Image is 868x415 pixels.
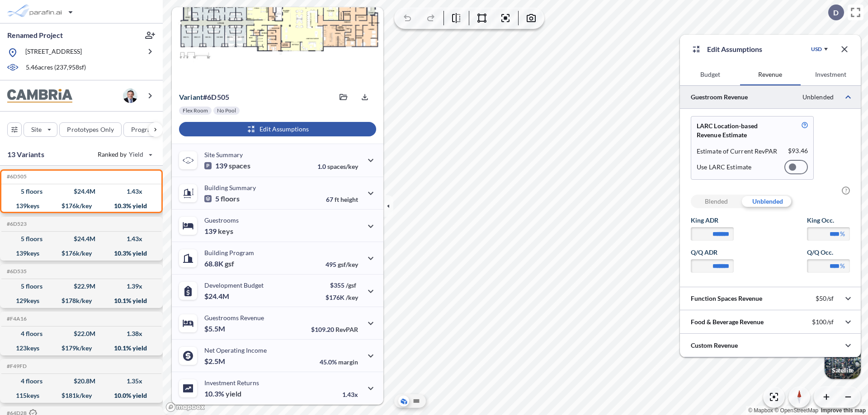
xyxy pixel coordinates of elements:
button: Budget [680,64,740,85]
button: Investment [801,64,861,85]
label: Q/Q Occ. [807,248,850,257]
p: # 6d505 [179,93,229,102]
p: 495 [325,261,358,268]
label: % [840,229,845,238]
p: 139 [204,161,250,170]
p: Site Summary [204,151,243,159]
p: Flex Room [183,107,208,114]
a: Mapbox homepage [165,402,205,412]
p: Satellite [832,367,854,374]
img: user logo [123,89,137,103]
span: margin [338,358,358,366]
span: /gsf [346,281,356,289]
span: /key [346,294,358,301]
button: Revenue [740,64,800,85]
span: height [340,196,358,203]
a: Improve this map [821,407,866,414]
p: LARC Location-based Revenue Estimate [697,121,780,140]
button: Site Plan [411,396,422,406]
label: Q/Q ADR [691,248,734,257]
p: $355 [325,281,358,289]
p: 1.43x [342,391,358,398]
span: ft [335,196,339,203]
p: Guestrooms Revenue [204,314,264,322]
p: 5 [204,194,240,203]
span: floors [221,194,240,203]
p: 45.0% [320,358,358,366]
p: Estimate of Current RevPAR [697,147,778,156]
button: Ranked by Yield [90,147,158,162]
span: gsf/key [338,261,358,268]
h5: Click to copy the code [5,363,27,369]
span: spaces [229,161,250,170]
p: [STREET_ADDRESS] [25,47,82,58]
p: Edit Assumptions [707,44,762,55]
p: Site [31,125,42,134]
img: Switcher Image [825,343,861,379]
div: USD [811,46,822,53]
div: Blended [691,195,742,208]
span: keys [218,227,233,236]
span: Variant [179,93,203,101]
button: Site [24,122,57,137]
h5: Click to copy the code [5,268,27,275]
p: Building Summary [204,184,256,191]
label: % [840,261,845,270]
span: spaces/key [327,163,358,170]
p: Food & Beverage Revenue [691,317,764,326]
p: No Pool [217,107,236,114]
p: $176K [325,294,358,301]
p: 5.46 acres ( 237,958 sf) [26,63,86,73]
button: Aerial View [398,396,409,406]
p: Prototypes Only [67,125,114,134]
span: ? [842,187,850,195]
p: Program [131,125,156,134]
span: yield [226,389,241,398]
p: D [833,9,839,17]
p: Investment Returns [204,379,259,387]
span: Yield [129,150,144,159]
div: Unblended [742,195,793,208]
button: Edit Assumptions [179,122,376,136]
p: Renamed Project [7,30,63,40]
button: Switcher ImageSatellite [825,343,861,379]
h5: Click to copy the code [5,173,27,180]
p: 68.8K [204,259,234,268]
p: Function Spaces Revenue [691,294,762,303]
p: Custom Revenue [691,341,738,350]
p: $50/sf [816,294,834,303]
h5: Click to copy the code [5,221,27,227]
p: $ 93.46 [788,147,808,156]
label: King Occ. [807,216,850,225]
p: 1.0 [317,163,358,170]
p: Development Budget [204,281,264,289]
p: $2.5M [204,357,226,366]
span: gsf [225,259,234,268]
p: $100/sf [812,318,834,326]
a: Mapbox [748,407,773,414]
label: King ADR [691,216,734,225]
span: RevPAR [335,326,358,333]
p: Building Program [204,249,254,256]
h5: Click to copy the code [5,316,27,322]
p: Net Operating Income [204,346,267,354]
p: 13 Variants [7,149,44,160]
p: $24.4M [204,292,231,301]
p: Guestrooms [204,216,239,224]
button: Prototypes Only [59,122,122,137]
img: BrandImage [7,89,72,103]
button: Program [123,122,172,137]
p: 10.3% [204,389,241,398]
p: Use LARC Estimate [697,163,751,171]
p: 67 [326,196,358,203]
p: $109.20 [311,326,358,333]
p: $5.5M [204,324,226,333]
p: 139 [204,227,233,236]
a: OpenStreetMap [774,407,818,414]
